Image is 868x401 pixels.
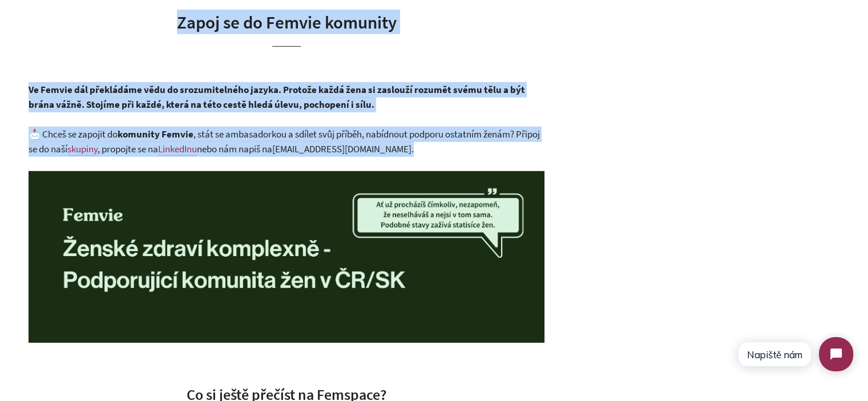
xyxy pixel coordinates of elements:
span: . [411,143,414,155]
span: 📩 Chceš se zapojit do , stát se ambasadorkou a sdílet svůj příběh, nabídnout podporu ostatním žen... [29,128,540,156]
strong: komunity Femvie [118,128,193,140]
a: Facebook group ženské zdraví [29,333,544,346]
strong: Ve Femvie dál překládáme vědu do srozumitelného jazyka. Protože každá žena si zaslouží rozumět sv... [29,83,525,111]
span: Zapoj se do Femvie komunity [177,11,397,33]
a: LinkedInu [158,143,197,156]
span: [EMAIL_ADDRESS][DOMAIN_NAME] [272,143,411,155]
iframe: Tidio Chat [728,327,863,381]
a: skupiny [67,143,98,156]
